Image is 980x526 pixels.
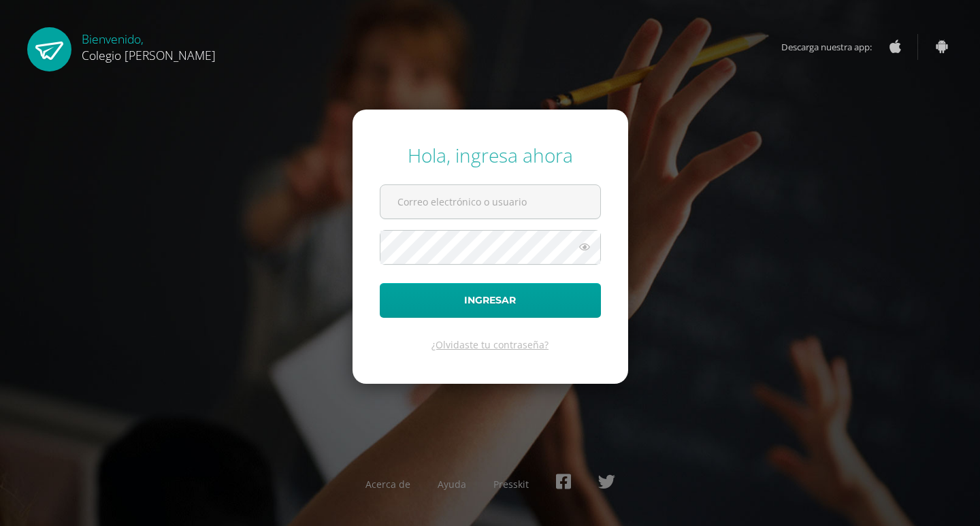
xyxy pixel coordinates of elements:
[82,27,216,63] div: Bienvenido,
[380,142,601,168] div: Hola, ingresa ahora
[82,47,216,63] span: Colegio [PERSON_NAME]
[781,34,885,60] span: Descarga nuestra app:
[493,478,529,491] a: Presskit
[438,478,466,491] a: Ayuda
[380,185,600,218] input: Correo electrónico o usuario
[431,338,549,351] a: ¿Olvidaste tu contraseña?
[380,283,601,318] button: Ingresar
[365,478,410,491] a: Acerca de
